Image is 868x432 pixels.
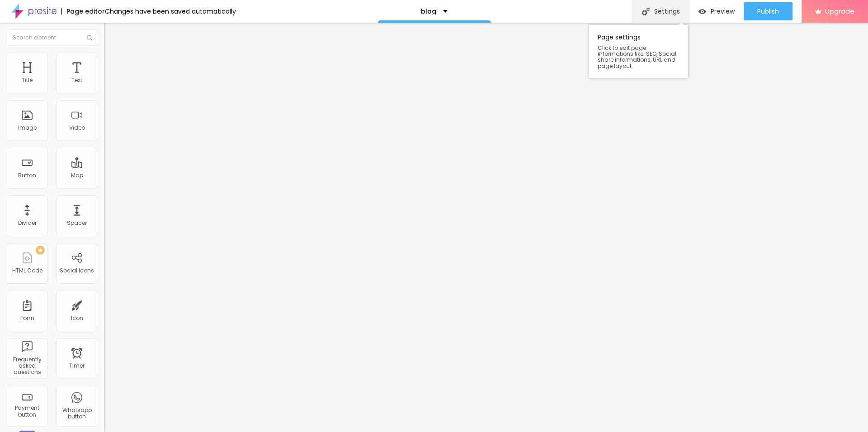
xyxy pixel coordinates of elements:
img: Icone [642,8,650,15]
span: Upgrade [825,7,854,15]
div: Page settings [589,25,688,78]
div: Button [18,172,36,179]
input: Search element [7,29,97,46]
div: Social Icons [60,267,94,274]
img: Icone [87,35,92,40]
div: Icon [71,315,83,321]
div: Page editor [61,8,105,15]
div: Whatsapp button [59,407,94,420]
span: Preview [711,8,735,15]
span: Click to edit page informations like: SEO, Social share informations, URL and page layout. [598,45,679,69]
div: Timer [69,363,85,369]
div: Divider [18,220,37,226]
div: Changes have been saved automatically [105,8,236,15]
button: Preview [689,2,744,20]
span: Publish [757,8,779,15]
div: Frequently asked questions [9,356,45,376]
div: Spacer [67,220,87,226]
div: Payment button [9,405,45,418]
div: Image [18,125,37,131]
div: Text [71,77,82,83]
iframe: Editor [104,23,868,432]
div: Map [71,172,83,179]
div: HTML Code [12,267,42,274]
p: blog [421,8,436,15]
div: Form [20,315,34,321]
div: Title [22,77,33,83]
img: view-1.svg [698,8,706,15]
button: Publish [744,2,793,20]
div: Video [69,125,85,131]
